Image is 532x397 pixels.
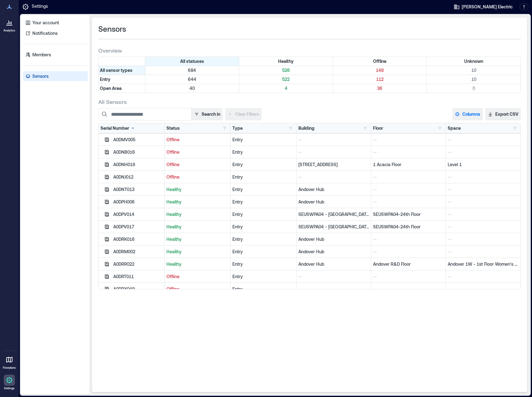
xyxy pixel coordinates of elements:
p: -- [298,286,369,292]
p: -- [298,174,369,180]
div: Filter by Status: Unknown [427,57,520,66]
a: Settings [2,373,17,392]
p: SEUSWPA04-24th Floor [373,211,444,217]
p: 4 [240,85,332,91]
button: Clear Filters [225,108,262,120]
div: A0DRK016 [113,236,162,242]
div: Entry [232,286,294,292]
div: Building [298,125,315,131]
p: -- [448,236,519,242]
div: A0DNH019 [113,161,162,168]
div: A0DRY049 [113,286,162,292]
div: Entry [232,186,294,193]
a: Sensors [23,71,88,81]
div: Entry [232,199,294,205]
p: -- [373,174,444,180]
p: -- [448,286,519,292]
div: All statuses [145,57,239,66]
p: 644 [147,76,238,82]
div: Entry [232,273,294,280]
div: Entry [232,261,294,267]
p: Analytics [3,29,15,32]
p: 10 [428,67,519,73]
div: Entry [232,174,294,180]
p: 1 Acacia Floor [373,161,444,168]
p: -- [448,199,519,205]
p: -- [448,149,519,155]
span: Overview [98,47,122,54]
p: Andover Hub [298,261,369,267]
div: A0DMV005 [113,137,162,143]
div: Entry [232,137,294,143]
p: Floorplans [3,366,16,370]
a: Your account [23,18,88,28]
div: A0DPH006 [113,199,162,205]
p: 684 [147,67,238,73]
p: Offline [166,286,228,292]
p: -- [298,273,369,280]
p: Andover R&D Floor [373,261,444,267]
p: -- [373,199,444,205]
p: 40 [147,85,238,91]
a: Floorplans [1,352,18,371]
div: Space [448,125,461,131]
div: Entry [232,149,294,155]
div: Filter by Type: Open Area [99,84,145,93]
span: Sensors [98,24,126,34]
div: Filter by Status: Offline [333,57,427,66]
p: Notifications [32,30,58,36]
div: Filter by Status: Healthy [239,57,333,66]
div: Filter by Type: Open Area & Status: Healthy [239,84,333,93]
a: Members [23,50,88,60]
p: SEUSWPA04 - [GEOGRAPHIC_DATA]. [GEOGRAPHIC_DATA] [298,224,369,230]
p: Healthy [166,199,228,205]
div: Filter by Type: Entry & Status: Healthy [239,75,333,84]
div: Entry [232,249,294,255]
div: A0DRM002 [113,249,162,255]
div: Filter by Type: Entry [99,75,145,84]
div: All sensor types [99,66,145,75]
div: A0DNJ012 [113,174,162,180]
p: -- [448,137,519,143]
div: Floor [373,125,383,131]
button: [PERSON_NAME] Electric [452,2,515,12]
p: -- [373,236,444,242]
p: Andover Hub [298,199,369,205]
p: 148 [334,67,426,73]
p: -- [448,224,519,230]
div: Type [232,125,243,131]
p: -- [373,286,444,292]
a: Notifications [23,28,88,38]
p: -- [298,137,369,143]
a: Analytics [2,15,17,34]
p: -- [448,186,519,193]
p: -- [373,249,444,255]
p: -- [448,249,519,255]
p: -- [373,273,444,280]
p: Healthy [166,249,228,255]
p: Andover 1W - 1st Floor Women's Restroom [448,261,519,267]
p: Settings [32,3,48,11]
span: [PERSON_NAME] Electric [462,4,513,10]
p: Members [32,52,51,58]
p: Settings [4,386,15,390]
p: Sensors [32,73,49,79]
p: Andover Hub [298,186,369,193]
p: 522 [240,76,332,82]
button: Export CSV [485,108,521,120]
div: Entry [232,211,294,217]
p: -- [448,273,519,280]
div: Entry [232,224,294,230]
div: Status [166,125,180,131]
p: Healthy [166,236,228,242]
div: A0DPV017 [113,224,162,230]
button: Columns [452,108,483,120]
p: Your account [32,20,59,26]
div: Filter by Type: Open Area & Status: Offline [333,84,427,93]
p: -- [298,149,369,155]
p: 526 [240,67,332,73]
p: Healthy [166,186,228,193]
div: A0DNT013 [113,186,162,193]
p: 0 [428,85,519,91]
p: Andover Hub [298,249,369,255]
